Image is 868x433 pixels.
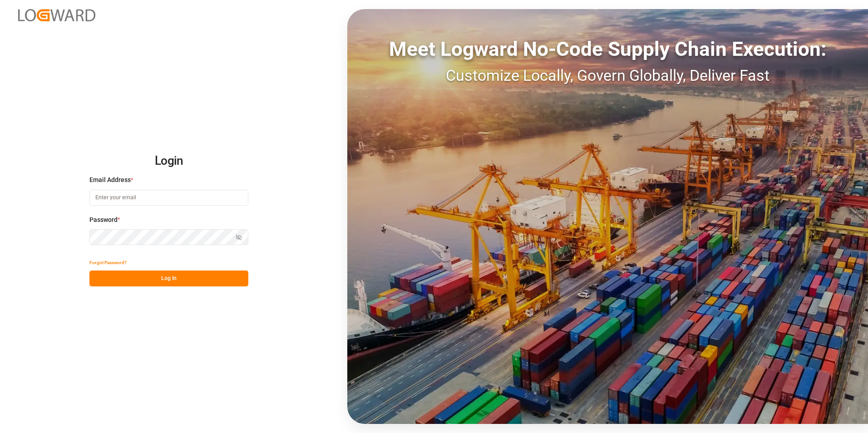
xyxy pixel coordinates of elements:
[89,271,248,286] button: Log In
[89,190,248,206] input: Enter your email
[89,215,118,225] span: Password
[89,175,131,185] span: Email Address
[89,147,248,176] h2: Login
[89,255,127,271] button: Forgot Password?
[347,64,868,87] div: Customize Locally, Govern Globally, Deliver Fast
[18,9,95,21] img: Logward_new_orange.png
[347,34,868,64] div: Meet Logward No-Code Supply Chain Execution:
